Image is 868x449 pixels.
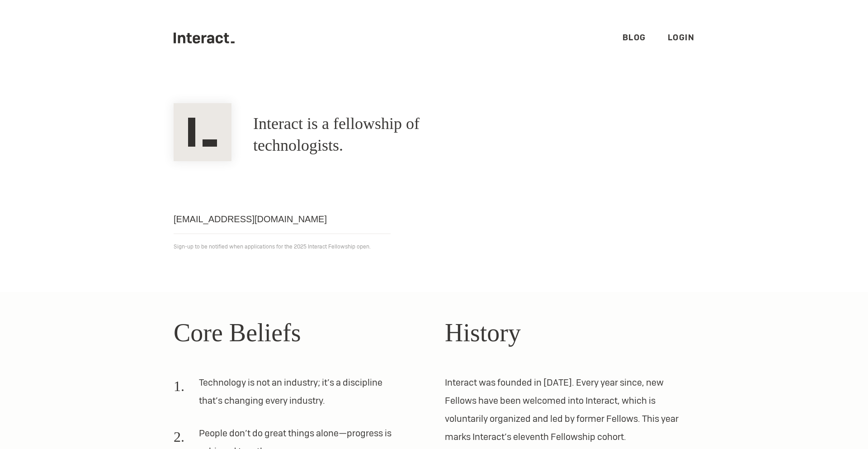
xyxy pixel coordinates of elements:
[623,32,646,43] a: Blog
[174,103,231,161] img: Interact Logo
[174,205,391,234] input: Email address...
[445,314,694,352] h2: History
[253,113,497,157] h1: Interact is a fellowship of technologists.
[174,241,694,252] p: Sign-up to be notified when applications for the 2025 Interact Fellowship open.
[668,32,695,43] a: Login
[174,314,423,352] h2: Core Beliefs
[445,373,694,446] p: Interact was founded in [DATE]. Every year since, new Fellows have been welcomed into Interact, w...
[174,373,401,417] li: Technology is not an industry; it’s a discipline that’s changing every industry.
